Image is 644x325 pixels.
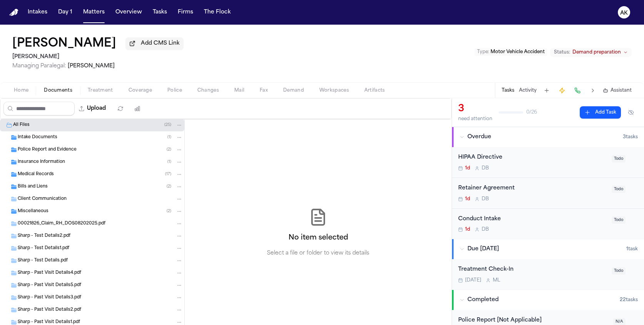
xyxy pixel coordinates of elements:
span: ( 1 ) [167,135,171,139]
span: Fax [260,87,268,94]
span: Add CMS Link [141,40,180,47]
span: Bills and Liens [18,184,48,190]
span: D B [482,226,489,233]
span: Coverage [128,87,152,94]
span: Due [DATE] [467,245,499,253]
span: [DATE] [465,277,481,283]
button: Intakes [25,5,50,19]
button: Add Task [580,106,621,119]
span: 22 task s [620,297,638,303]
span: Changes [197,87,219,94]
img: Finch Logo [9,9,18,16]
div: Open task: HIPAA Directive [452,147,644,178]
h2: No item selected [289,233,348,243]
span: ( 17 ) [165,172,171,176]
span: Sharp - Test Details1.pdf [18,245,69,252]
span: ( 2 ) [167,209,171,213]
span: Demand [283,87,304,94]
span: 1 task [626,246,638,252]
button: Add CMS Link [125,37,184,50]
span: Todo [612,155,626,162]
span: D B [482,165,489,171]
span: Todo [612,186,626,193]
span: 3 task s [623,134,638,140]
span: Managing Paralegal: [12,63,66,69]
span: 0 / 26 [526,109,537,116]
span: Todo [612,216,626,224]
span: All Files [13,122,30,129]
a: Home [9,9,18,16]
div: 3 [458,103,492,115]
span: Sharp - Test Details2.pdf [18,233,70,240]
span: Insurance Information [18,159,65,166]
input: Search files [3,102,75,116]
div: HIPAA Directive [458,153,607,162]
span: Motor Vehicle Accident [491,50,545,54]
span: D B [482,196,489,202]
div: Open task: Treatment Check-In [452,259,644,290]
span: Intake Documents [18,134,57,141]
div: Retainer Agreement [458,184,607,193]
span: Mail [234,87,244,94]
button: Day 1 [55,5,75,19]
span: Medical Records [18,171,54,178]
span: Sharp - Past Visit Details4.pdf [18,270,81,276]
span: Sharp - Past Visit Details5.pdf [18,282,81,289]
div: need attention [458,116,492,122]
span: Overdue [467,133,491,141]
div: Open task: Retainer Agreement [452,178,644,209]
span: 1d [465,196,470,202]
button: The Flock [201,5,234,19]
span: M L [493,277,500,283]
div: Police Report [Not Applicable] [458,316,609,325]
span: ( 2 ) [167,147,171,152]
h2: [PERSON_NAME] [12,52,184,62]
div: Treatment Check-In [458,265,607,274]
button: Assistant [603,87,632,94]
span: Type : [477,50,489,54]
span: Completed [467,296,499,304]
button: Tasks [502,87,514,94]
button: Due [DATE]1task [452,239,644,259]
span: Documents [44,87,72,94]
span: Demand preparation [572,49,621,55]
span: 1d [465,165,470,171]
div: Open task: Conduct Intake [452,209,644,239]
p: Select a file or folder to view its details [267,250,369,257]
button: Edit Type: Motor Vehicle Accident [475,48,547,56]
button: Make a Call [572,85,583,96]
span: Artifacts [364,87,385,94]
span: Home [14,87,28,94]
button: Tasks [150,5,170,19]
span: ( 25 ) [164,123,171,127]
span: Sharp - Past Visit Details3.pdf [18,295,81,301]
span: Workspaces [319,87,349,94]
span: ( 1 ) [167,160,171,164]
button: Hide completed tasks (⌘⇧H) [624,106,638,119]
span: Police Report and Evidence [18,147,77,153]
span: [PERSON_NAME] [68,63,115,69]
button: Create Immediate Task [557,85,567,96]
button: Overview [112,5,145,19]
button: Activity [519,87,537,94]
button: Overdue3tasks [452,127,644,147]
span: 1d [465,226,470,233]
span: Treatment [88,87,113,94]
h1: [PERSON_NAME] [12,37,116,51]
button: Matters [80,5,108,19]
button: Change status from Demand preparation [550,48,632,57]
span: Police [167,87,182,94]
span: ( 2 ) [167,184,171,189]
span: Client Communication [18,196,67,203]
button: Completed22tasks [452,290,644,310]
span: 00021826_Claim_RH_DOS08202025.pdf [18,221,105,227]
div: Conduct Intake [458,215,607,224]
button: Firms [175,5,196,19]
